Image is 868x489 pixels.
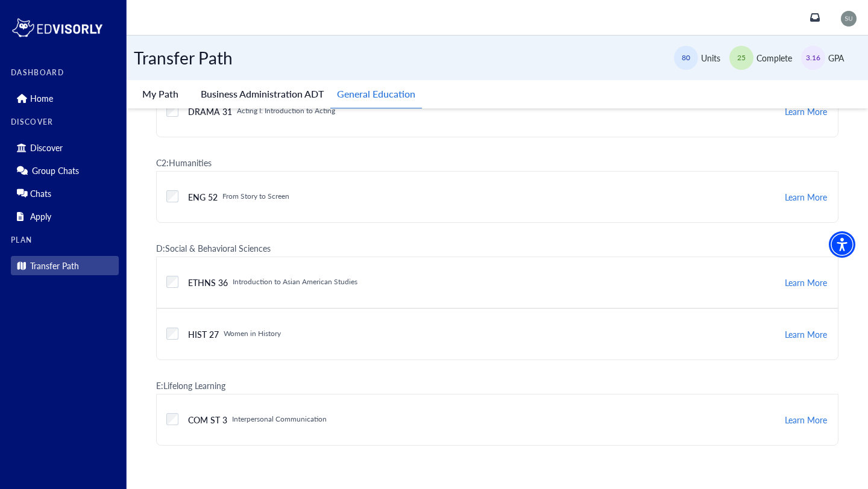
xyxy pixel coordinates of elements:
div: Transfer Path [11,256,119,275]
p: Transfer Path [30,261,79,271]
h6: Introduction to Asian American Studies [233,278,357,288]
div: Chats [11,184,119,203]
h6: From Story to Screen [222,192,289,202]
p: Discover [30,143,63,153]
div: 25 [729,46,753,70]
div: Home [11,89,119,108]
span: E : Lifelong Learning [156,379,225,391]
h6: Women in History [224,329,281,340]
h4: HIST 27 [188,329,219,340]
div: 3.16 [801,46,825,70]
p: Apply [30,211,51,222]
button: Learn More [784,413,828,428]
div: 80 [674,46,698,70]
div: Apply [11,207,119,226]
button: Learn More [784,190,828,205]
div: Transfer Path [134,45,233,70]
span: GPA [828,52,844,64]
span: D : Social & Behavioral Sciences [156,242,271,254]
img: logo [11,16,104,40]
button: Learn More [784,104,828,119]
h4: ETHNS 36 [188,278,228,288]
p: Group Chats [32,166,79,176]
h4: ENG 52 [188,192,218,202]
span: Complete [756,52,792,64]
div: Discover [11,138,119,157]
h4: DRAMA 31 [188,107,232,117]
label: PLAN [11,236,119,244]
p: Chats [30,188,51,199]
button: Learn More [784,275,828,290]
div: Accessibility Menu [829,231,855,258]
div: Group Chats [11,161,119,180]
p: Home [30,93,53,104]
label: DISCOVER [11,118,119,126]
span: C2 : Humanities [156,157,212,169]
h4: COM ST 3 [188,415,227,425]
label: DASHBOARD [11,69,119,77]
button: Business Administration ADT [194,80,330,108]
button: General Education [330,80,422,108]
button: Learn More [784,327,828,342]
button: My Path [127,80,194,108]
h6: Interpersonal Communication [232,415,327,425]
span: Units [701,52,720,64]
h6: Acting I: Introduction to Acting [237,107,335,117]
